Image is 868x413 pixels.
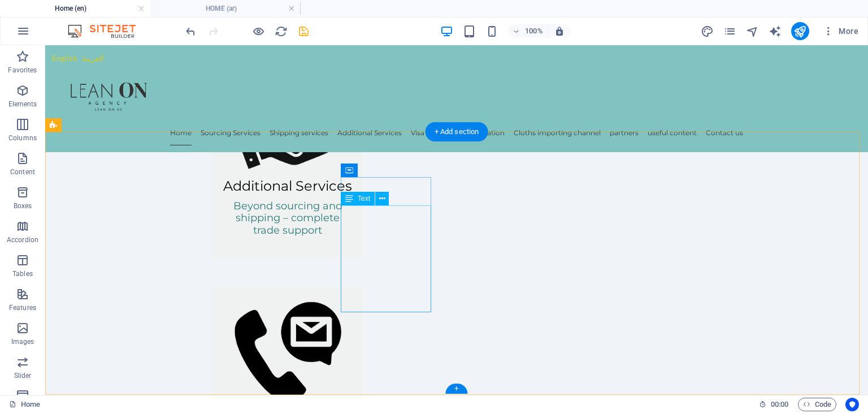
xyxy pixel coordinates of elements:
[297,25,310,38] i: Save (Ctrl+S)
[10,167,35,177] p: Content
[8,100,37,109] p: Elements
[14,201,32,210] p: Boxes
[9,398,40,411] a: Click to cancel selection. Double-click to open Pages
[8,134,37,143] p: Columns
[65,24,150,38] img: Editor Logo
[525,24,543,38] h6: 100%
[11,337,34,346] p: Images
[723,25,736,38] i: Pages (Ctrl+Alt+S)
[14,371,32,380] p: Slider
[184,25,197,38] i: Undo: Change text (Ctrl+Z)
[358,195,370,202] span: Text
[508,24,548,38] button: 100%
[793,25,806,38] i: Publish
[771,398,788,411] span: 00 00
[769,25,782,38] i: AI Writer
[779,400,780,408] span: :
[798,398,836,411] button: Code
[818,22,863,40] button: More
[445,384,467,394] div: +
[791,22,809,40] button: publish
[845,398,859,411] button: Usercentrics
[184,24,197,38] button: undo
[701,25,714,38] i: Design (Ctrl+Alt+Y)
[12,269,33,278] p: Tables
[297,24,310,38] button: save
[746,24,759,38] button: navigator
[723,24,737,38] button: pages
[7,235,38,244] p: Accordion
[823,25,858,37] span: More
[554,26,565,36] i: On resize automatically adjust zoom level to fit chosen device.
[426,122,488,141] div: + Add section
[150,2,301,15] h4: HOME (ar)
[803,398,831,411] span: Code
[8,66,37,75] p: Favorites
[9,303,36,312] p: Features
[746,25,759,38] i: Navigator
[274,24,288,38] button: reload
[701,24,714,38] button: design
[769,24,782,38] button: text_generator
